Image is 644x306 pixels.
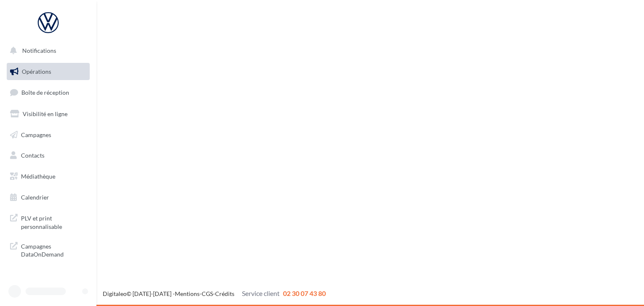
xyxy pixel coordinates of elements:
[5,63,91,80] a: Opérations
[5,126,91,144] a: Campagnes
[5,189,91,206] a: Calendrier
[22,47,56,54] span: Notifications
[21,213,86,231] span: PLV et print personnalisable
[22,68,51,75] span: Opérations
[21,194,49,201] span: Calendrier
[21,131,51,138] span: Campagnes
[202,290,213,297] a: CGS
[23,110,68,117] span: Visibilité en ligne
[5,168,91,185] a: Médiathèque
[283,289,326,297] span: 02 30 07 43 80
[5,42,88,60] button: Notifications
[5,209,91,234] a: PLV et print personnalisable
[242,289,280,297] span: Service client
[5,83,91,101] a: Boîte de réception
[21,173,55,180] span: Médiathèque
[175,290,200,297] a: Mentions
[215,290,234,297] a: Crédits
[5,237,91,262] a: Campagnes DataOnDemand
[5,147,91,164] a: Contacts
[21,241,86,259] span: Campagnes DataOnDemand
[5,105,91,123] a: Visibilité en ligne
[103,290,326,297] span: © [DATE]-[DATE] - - -
[21,152,44,159] span: Contacts
[103,290,127,297] a: Digitaleo
[21,89,69,96] span: Boîte de réception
